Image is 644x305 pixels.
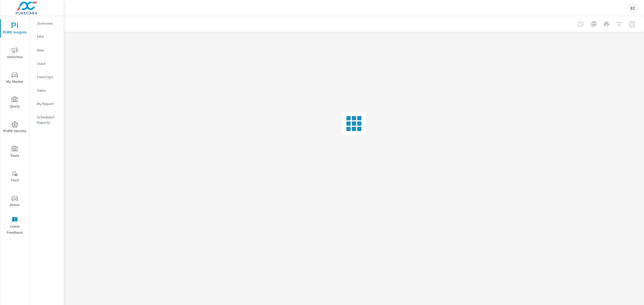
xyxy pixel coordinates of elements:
span: Tools [2,146,28,159]
span: Query [2,96,28,110]
div: Overview [30,19,64,27]
p: My Report [37,101,59,106]
p: PIPA [37,34,59,39]
div: Scheduled Reports [30,113,64,127]
span: PURE Identity [2,121,28,134]
div: nav menu [0,16,29,238]
span: Leave Feedback [2,217,28,236]
span: Driver [2,195,28,208]
div: My Report [30,100,64,108]
span: Tier2 [2,170,28,184]
div: Sales [30,86,64,94]
div: PIPA [30,33,64,41]
p: Scheduled Reports [37,114,59,125]
span: My Market [2,72,28,85]
p: Fixed Ops [37,74,59,80]
div: Used [30,59,64,68]
div: EC [628,3,638,13]
p: New [37,47,59,53]
p: Overview [37,21,59,26]
span: PURE Insights [2,23,28,36]
div: Fixed Ops [30,73,64,81]
p: Used [37,61,59,66]
div: New [30,46,64,54]
p: Sales [37,88,59,93]
span: Advertise [2,47,28,60]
